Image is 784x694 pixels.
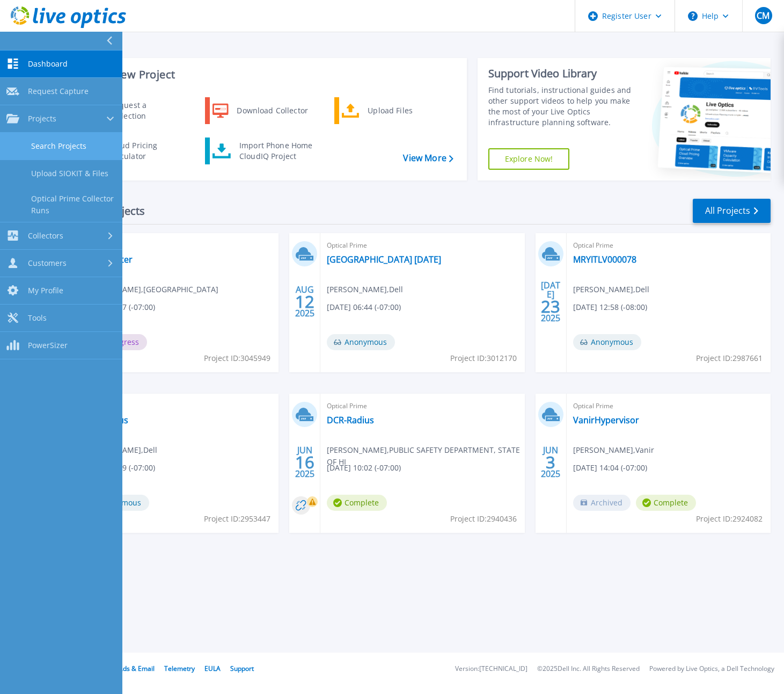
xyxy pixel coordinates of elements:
span: [DATE] 12:58 (-08:00) [573,301,647,313]
span: Project ID: 3045949 [204,352,270,364]
a: DCR-Radius [327,415,374,425]
span: My Profile [28,286,63,295]
span: Complete [636,495,696,511]
span: 23 [541,302,560,311]
span: Anonymous [327,334,395,350]
div: Upload Files [362,100,442,121]
a: VanirHypervisor [573,415,639,425]
a: Support [230,664,254,673]
span: Project ID: 3012170 [450,352,517,364]
h3: Start a New Project [76,69,453,81]
span: Archived [573,495,631,511]
span: Optical Prime [81,400,272,412]
span: Project ID: 2924082 [696,513,763,525]
div: [DATE] 2025 [540,282,561,321]
span: Optical Prime [81,240,272,251]
span: [PERSON_NAME] , Dell [327,284,403,295]
a: [GEOGRAPHIC_DATA] [DATE] [327,254,441,265]
span: Dashboard [28,59,68,69]
div: AUG 2025 [295,282,315,321]
div: Import Phone Home CloudIQ Project [234,140,318,162]
a: Telemetry [164,664,195,673]
li: © 2025 Dell Inc. All Rights Reserved [537,666,640,673]
span: 3 [546,458,555,467]
a: Explore Now! [488,148,570,170]
span: [DATE] 06:44 (-07:00) [327,301,401,313]
div: Download Collector [231,100,312,121]
div: JUN 2025 [295,443,315,482]
a: All Projects [693,199,771,223]
span: Customers [28,258,67,268]
span: Optical Prime [327,400,518,412]
span: [DATE] 10:02 (-07:00) [327,462,401,474]
span: [PERSON_NAME] , [GEOGRAPHIC_DATA] [81,284,218,295]
li: Version: [TECHNICAL_ID] [455,666,527,673]
div: Find tutorials, instructional guides and other support videos to help you make the most of your L... [488,85,635,128]
span: Collectors [28,231,63,241]
span: [PERSON_NAME] , PUBLIC SAFETY DEPARTMENT, STATE OF HI [327,444,524,468]
span: Project ID: 2953447 [204,513,270,525]
a: MRYITLV000078 [573,254,636,265]
a: Download Collector [205,97,315,124]
span: CM [757,11,770,20]
span: Projects [28,114,56,124]
span: Project ID: 2940436 [450,513,517,525]
span: Optical Prime [573,240,764,251]
li: Powered by Live Optics, a Dell Technology [649,666,774,673]
span: Optical Prime [327,240,518,251]
span: [PERSON_NAME] , Vanir [573,444,654,456]
span: PowerSizer [28,341,68,350]
a: EULA [204,664,221,673]
span: Request Capture [28,86,89,96]
a: Cloud Pricing Calculator [76,138,186,164]
span: Tools [28,313,47,323]
div: JUN 2025 [540,443,561,482]
span: Complete [327,495,387,511]
div: Cloud Pricing Calculator [104,140,183,162]
span: [PERSON_NAME] , Dell [573,284,649,295]
div: Support Video Library [488,67,635,81]
span: Optical Prime [573,400,764,412]
a: Request a Collection [76,97,186,124]
span: 12 [295,297,314,306]
a: View More [403,153,453,163]
span: Project ID: 2987661 [696,352,763,364]
span: 16 [295,458,314,467]
span: Anonymous [573,334,641,350]
a: Upload Files [334,97,444,124]
a: Ads & Email [119,664,155,673]
span: [DATE] 14:04 (-07:00) [573,462,647,474]
div: Request a Collection [105,100,183,121]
